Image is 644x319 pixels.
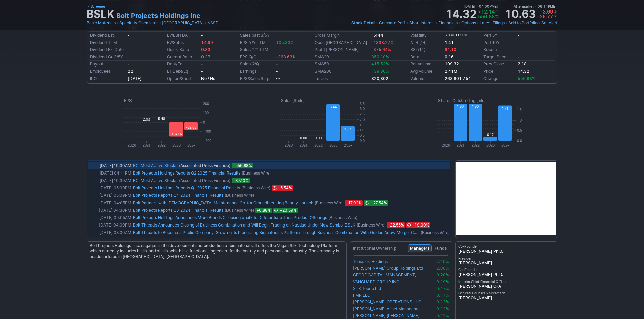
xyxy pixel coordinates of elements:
td: SMA200 [313,68,370,75]
span: • [159,20,161,26]
b: 0.47 [128,25,137,30]
td: EV/EBITDA [166,32,200,39]
a: Bolt Projects Reports Q4 2024 Financial Results [133,193,223,198]
span: [PERSON_NAME] [458,260,554,266]
text: 2024 [187,143,195,147]
a: [PERSON_NAME] [PERSON_NAME] [353,313,425,318]
text: 0 [203,120,205,124]
span: • [477,20,479,26]
span: -368.63% [276,54,296,59]
span: Funds [435,245,447,252]
a: Set Alert [541,20,557,26]
span: Interim Chief Financial Officer [458,280,554,284]
span: (Business Wire) [357,222,386,229]
td: Beta [409,53,443,61]
td: Dividend Ex-Date [89,46,126,53]
a: NASD [207,20,219,26]
b: 22 [128,69,133,74]
img: nic2x2.gif [452,286,455,286]
a: Bolt Projects Reports Q3 2024 Financial Results [133,208,223,213]
span: • [204,20,207,26]
a: Stock Detail [351,20,375,26]
td: EPS Y/Y TTM [239,39,274,46]
td: [DATE] 10:30AM [88,162,132,169]
text: 100 [203,111,209,115]
td: Target Price [482,53,516,61]
span: President [458,256,554,261]
text: 200 [203,102,209,106]
text: −100 [203,129,211,133]
text: 1.5 [360,123,364,127]
a: BC-Most Active Stocks [133,163,177,168]
span: [DATE] 04:00PM ET [464,3,499,9]
a: GEODE CAPITAL MANAGEMENT, LLC [353,272,425,278]
td: Avg Volume [409,68,443,75]
span: Aftermarket 06:14PM ET [514,3,557,9]
span: (Associated Press Finance) [179,177,230,184]
text: -82.85 [186,125,196,129]
text: 2022 [314,143,323,147]
td: EPS/Sales Surpr. [239,75,274,82]
span: +37.10% [232,178,250,183]
text: 1.0 [360,128,364,132]
text: 2022 [158,143,166,147]
span: Managers [410,245,429,252]
td: Dividend TTM [89,39,126,46]
td: SMA20 [313,53,370,61]
a: Specialty Chemicals [119,20,158,26]
span: [PERSON_NAME] CFA [458,284,554,289]
text: 2023 [172,143,181,147]
img: nic2x2.gif [87,84,318,87]
span: [PERSON_NAME] Ph.D. [458,272,554,277]
b: - [128,40,130,45]
text: 2.93 [143,117,150,121]
text: 2022 [471,143,479,147]
h1: BSLK [87,9,114,20]
a: Bolt Threads to Become a Public Company, Growing its Pioneering Biomaterials Platform Through Bus... [133,230,421,235]
span: • [505,20,508,26]
span: [PERSON_NAME] Ph.D. [458,249,554,254]
span: (Business Wire) [421,229,450,236]
td: RSI (14) [409,46,443,53]
span: 0.12% [436,299,449,304]
span: • [535,4,536,8]
small: 6.03% 11.90% [445,33,467,37]
td: Debt/Eq [166,61,200,68]
a: Latest Filings [480,20,505,26]
span: 0.33 [201,47,210,52]
span: 0.17% [436,293,449,298]
text: 2020 [442,143,450,147]
td: Sales past 3/5Y [239,32,274,39]
td: Price [482,68,516,75]
td: [DATE] 05:00PM [88,184,132,192]
button: Managers [408,244,432,252]
span: +556.88% [232,163,253,168]
a: Bolt Partners with [DEMOGRAPHIC_DATA] Maintenance Co. for Groundbreaking Beauty Launch [133,200,313,205]
a: [PERSON_NAME] Group Holdings Ltd [353,266,425,271]
td: ATR (14) [409,39,443,46]
b: 1.44% [371,33,384,38]
b: - [518,54,520,59]
td: Perf 10Y [482,39,516,46]
td: Dividend Gr. 3/5Y [89,53,126,61]
td: [DATE] 04:41PM [88,169,132,177]
td: [DATE] 05:09PM [88,192,132,199]
b: - [201,25,203,30]
a: Bolt Projects Holdings Reports Q1 2025 Financial Results [133,185,240,190]
td: Profit [PERSON_NAME] [313,46,370,53]
text: 2024 [501,143,509,147]
td: EV/Sales [166,39,200,46]
span: • [116,20,119,26]
span: • [476,4,478,8]
span: [PERSON_NAME] [458,295,554,301]
td: Oper. [GEOGRAPHIC_DATA] [313,39,370,46]
text: 1.37 [344,127,351,131]
small: - - [276,33,280,37]
small: - - [128,55,132,59]
a: [PERSON_NAME] Asset Management LLC [353,306,425,312]
td: Option/Short [166,75,200,82]
td: Change [482,75,516,82]
a: BC-Most Active Stocks [133,178,177,183]
b: - [128,33,130,38]
b: - [276,47,278,52]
